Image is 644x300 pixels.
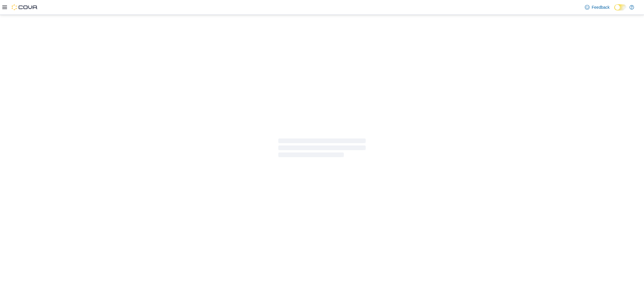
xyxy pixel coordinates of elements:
span: Dark Mode [614,10,615,11]
input: Dark Mode [614,4,627,10]
img: Cova [12,4,38,10]
span: Feedback [592,4,610,10]
span: Loading [278,140,366,158]
a: Feedback [583,1,612,13]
